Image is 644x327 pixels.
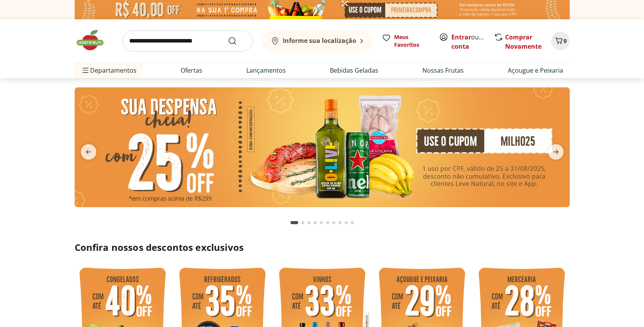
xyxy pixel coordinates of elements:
button: Go to page 9 from fs-carousel [343,213,349,232]
a: Meus Favoritos [382,33,430,49]
button: Go to page 6 from fs-carousel [325,213,331,232]
img: cupom [75,87,570,207]
span: Meus Favoritos [394,33,430,49]
span: 0 [564,37,567,44]
button: Go to page 5 from fs-carousel [318,213,325,232]
a: Açougue e Peixaria [508,66,563,75]
a: Comprar Novamente [505,33,542,51]
button: Submit Search [228,36,246,46]
a: Ofertas [181,66,202,75]
button: Go to page 2 from fs-carousel [300,213,306,232]
button: Menu [81,61,90,80]
h2: Confira nossos descontos exclusivos [75,241,570,254]
b: Informe sua localização [283,36,356,45]
button: next [542,144,570,160]
button: Carrinho [551,32,570,50]
span: Departamentos [81,61,137,80]
img: Hortifruti [75,29,113,52]
button: Go to page 8 from fs-carousel [337,213,343,232]
button: Go to page 4 from fs-carousel [312,213,318,232]
button: Current page from fs-carousel [289,213,300,232]
button: Informe sua localização [262,30,372,52]
button: previous [75,144,102,160]
span: ou [451,32,486,51]
a: Bebidas Geladas [330,66,378,75]
input: search [123,30,253,52]
button: Go to page 3 from fs-carousel [306,213,312,232]
a: Nossas Frutas [422,66,464,75]
button: Go to page 10 from fs-carousel [349,213,355,232]
button: Go to page 7 from fs-carousel [331,213,337,232]
a: Entrar [451,33,471,41]
a: Lançamentos [246,66,286,75]
a: Criar conta [451,33,494,51]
